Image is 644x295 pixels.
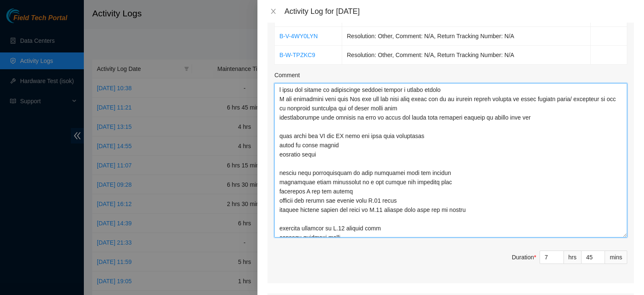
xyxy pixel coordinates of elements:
[512,253,536,262] div: Duration
[342,46,591,65] td: Resolution: Other, Comment: N/A, Return Tracking Number: N/A
[279,33,318,39] a: B-V-4WY0LYN
[267,8,279,16] button: Close
[564,251,582,264] div: hrs
[274,70,300,80] label: Comment
[279,52,315,58] a: B-W-TPZKC9
[284,7,634,16] div: Activity Log for [DATE]
[605,251,627,264] div: mins
[342,27,591,46] td: Resolution: Other, Comment: N/A, Return Tracking Number: N/A
[270,8,277,15] span: close
[274,83,627,238] textarea: Comment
